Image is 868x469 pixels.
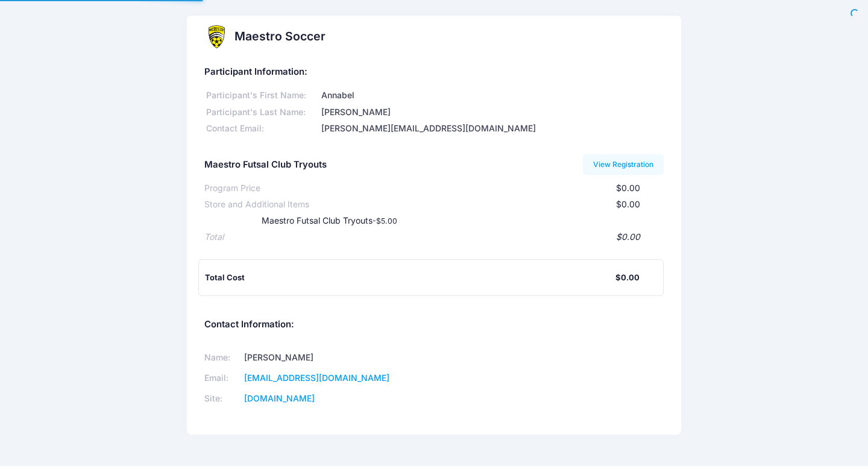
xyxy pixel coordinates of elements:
[204,122,319,135] div: Contact Email:
[204,368,240,389] td: Email:
[204,106,319,119] div: Participant's Last Name:
[244,373,389,383] a: [EMAIL_ADDRESS][DOMAIN_NAME]
[319,122,664,135] div: [PERSON_NAME][EMAIL_ADDRESS][DOMAIN_NAME]
[237,215,512,227] div: Maestro Futsal Club Tryouts
[205,272,615,284] div: Total Cost
[224,231,640,244] div: $0.00
[373,216,397,225] small: -$5.00
[240,348,418,368] td: [PERSON_NAME]
[204,231,224,244] div: Total
[204,348,240,368] td: Name:
[204,389,240,409] td: Site:
[204,89,319,102] div: Participant's First Name:
[244,393,315,403] a: [DOMAIN_NAME]
[204,67,664,78] h5: Participant Information:
[204,319,664,330] h5: Contact Information:
[309,198,640,211] div: $0.00
[204,198,309,211] div: Store and Additional Items
[234,30,325,43] h2: Maestro Soccer
[319,89,664,102] div: Annabel
[204,182,260,195] div: Program Price
[204,160,327,171] h5: Maestro Futsal Club Tryouts
[616,183,640,193] span: $0.00
[583,154,664,175] a: View Registration
[615,272,640,284] div: $0.00
[319,106,664,119] div: [PERSON_NAME]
